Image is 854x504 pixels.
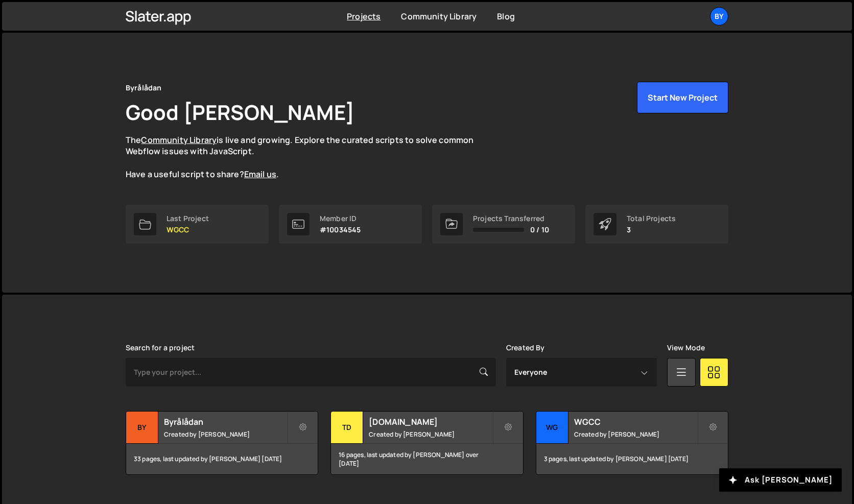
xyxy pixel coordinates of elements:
a: Community Library [141,134,217,146]
div: WG [536,412,568,444]
input: Type your project... [126,358,496,387]
div: 3 pages, last updated by [PERSON_NAME] [DATE] [536,444,728,474]
label: View Mode [667,344,705,352]
a: By Byrålådan Created by [PERSON_NAME] 33 pages, last updated by [PERSON_NAME] [DATE] [126,411,318,475]
a: Community Library [401,11,477,22]
label: Created By [506,344,545,352]
p: The is live and growing. Explore the curated scripts to solve common Webflow issues with JavaScri... [126,134,493,180]
div: Member ID [320,214,361,223]
a: Td [DOMAIN_NAME] Created by [PERSON_NAME] 16 pages, last updated by [PERSON_NAME] over [DATE] [330,411,523,475]
h2: Byrålådan [164,416,287,427]
div: Projects Transferred [473,214,549,223]
h1: Good [PERSON_NAME] [126,98,354,126]
small: Created by [PERSON_NAME] [369,430,492,439]
div: Total Projects [627,214,676,223]
small: Created by [PERSON_NAME] [574,430,697,439]
p: WGCC [167,226,209,234]
button: Start New Project [637,82,728,113]
label: Search for a project [126,344,195,352]
div: Td [331,412,363,444]
div: 16 pages, last updated by [PERSON_NAME] over [DATE] [331,444,523,474]
p: 3 [627,226,676,234]
p: #10034545 [320,226,361,234]
div: Last Project [167,214,209,223]
small: Created by [PERSON_NAME] [164,430,287,439]
a: By [710,7,728,26]
button: Ask [PERSON_NAME] [719,468,842,492]
a: Email us [244,169,276,180]
span: 0 / 10 [530,226,549,234]
h2: WGCC [574,416,697,427]
h2: [DOMAIN_NAME] [369,416,492,427]
a: Last Project WGCC [126,205,269,244]
div: 33 pages, last updated by [PERSON_NAME] [DATE] [126,444,318,474]
div: Byrålådan [126,82,161,94]
a: Blog [497,11,515,22]
div: By [126,412,158,444]
a: Projects [347,11,381,22]
a: WG WGCC Created by [PERSON_NAME] 3 pages, last updated by [PERSON_NAME] [DATE] [536,411,728,475]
